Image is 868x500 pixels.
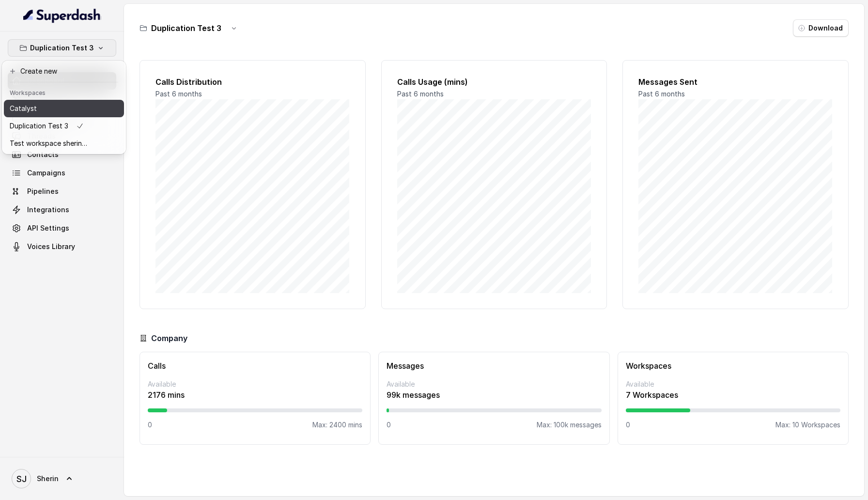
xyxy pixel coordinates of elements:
button: Create new [4,62,124,80]
p: Test workspace sherin - limits of workspace naming [10,138,87,149]
p: Duplication Test 3 [30,42,94,54]
div: Duplication Test 3 [2,61,126,154]
p: Duplication Test 3 [10,120,68,132]
button: Duplication Test 3 [8,39,116,57]
p: Catalyst [10,103,37,114]
header: Workspaces [4,84,124,100]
